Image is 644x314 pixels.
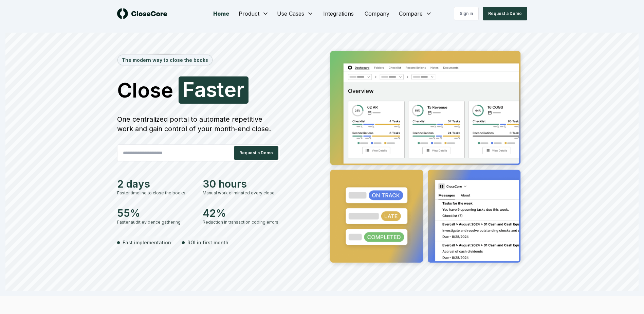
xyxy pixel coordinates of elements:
div: 42% [203,207,280,219]
span: Close [117,80,173,100]
a: Company [359,7,395,20]
span: a [195,79,206,100]
span: Product [239,10,259,18]
div: One centralized portal to automate repetitive work and gain control of your month-end close. [117,115,280,134]
img: Jumbotron [325,46,527,270]
div: The modern way to close the books [118,55,212,65]
span: Fast implementation [123,239,171,246]
a: Sign in [454,7,479,20]
div: Faster timeline to close the books [117,190,195,196]
span: Compare [399,10,423,18]
button: Use Cases [273,7,318,20]
span: F [183,79,195,100]
div: Manual work eliminated every close [203,190,280,196]
span: ROI in first month [187,239,228,246]
button: Compare [395,7,436,20]
div: 55% [117,207,195,219]
div: Faster audit evidence gathering [117,219,195,225]
span: e [224,79,236,100]
div: 30 hours [203,178,280,190]
button: Request a Demo [234,146,278,160]
span: Use Cases [277,10,304,18]
div: Reduction in transaction coding errors [203,219,280,225]
button: Request a Demo [483,7,527,20]
span: s [206,79,217,100]
span: t [217,79,224,100]
div: 2 days [117,178,195,190]
span: r [236,79,244,100]
a: Integrations [318,7,359,20]
button: Product [235,7,273,20]
img: logo [117,8,167,19]
a: Home [208,7,235,20]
